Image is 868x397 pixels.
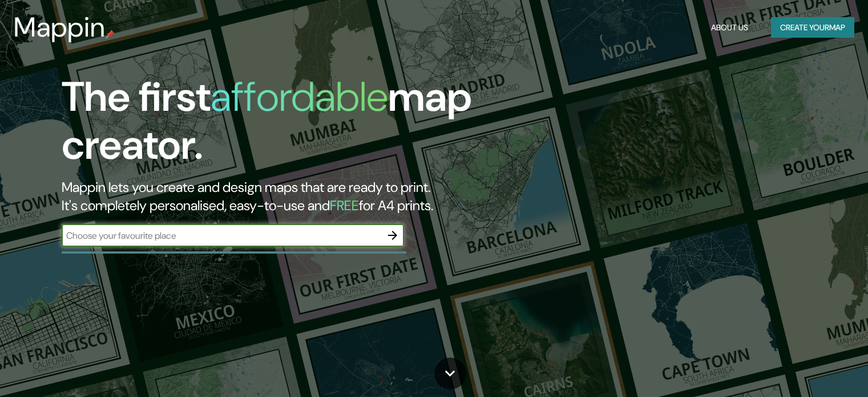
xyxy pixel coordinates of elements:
iframe: Help widget launcher [766,352,855,384]
button: Create yourmap [771,17,854,38]
button: About Us [706,17,753,38]
img: mappin-pin [106,30,115,39]
h1: The first map creator. [62,73,496,178]
h1: affordable [211,70,388,123]
h3: Mappin [14,11,106,43]
h2: Mappin lets you create and design maps that are ready to print. It's completely personalised, eas... [62,178,496,215]
h5: FREE [330,197,359,214]
input: Choose your favourite place [62,229,381,242]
